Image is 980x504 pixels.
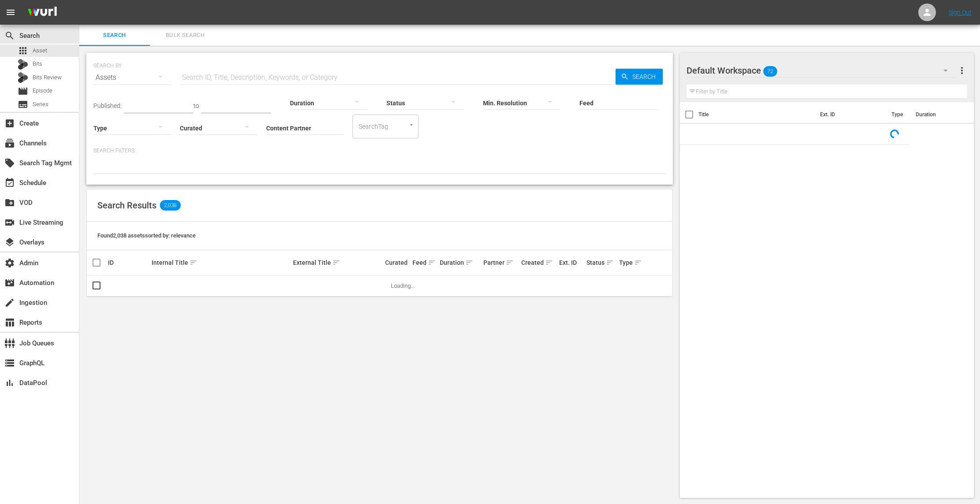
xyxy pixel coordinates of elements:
[152,257,290,268] div: Internal Title
[21,2,63,23] img: ans4CAIJ8jUAAAAAAAAAAAAAAAAAAAAAAAAgQb4GAAAAAAAAAAAAAAAAAAAAAAAAJMjXAAAAAAAAAAAAAAAAAAAAAAAAgAT5G...
[5,7,16,18] span: menu
[97,200,156,211] span: Search Results
[18,99,28,110] span: Series
[293,257,383,268] div: External Title
[33,59,42,68] span: Bits
[587,257,616,268] div: Status
[4,30,15,41] span: Search
[763,62,777,81] span: 72
[606,259,614,267] span: sort
[407,121,416,129] button: Open
[4,237,15,248] span: Overlays
[483,257,519,268] div: Partner
[545,259,553,267] span: sort
[4,378,15,388] span: DataPool
[412,257,437,268] div: Feed
[332,259,340,267] span: sort
[108,259,149,266] div: ID
[949,9,972,16] a: Sign Out
[97,232,196,239] span: Found 2,038 assets sorted by: relevance
[4,278,15,288] span: Automation
[93,102,122,109] span: Published:
[4,138,15,148] span: Channels
[521,257,557,268] div: Created
[634,259,642,267] span: sort
[910,102,963,127] th: Duration
[93,65,171,90] div: Assets
[559,259,584,266] div: Ext. ID
[193,102,199,109] span: to
[619,257,638,268] div: Type
[698,102,815,127] th: Title
[886,102,910,127] th: Type
[4,258,15,268] span: Admin
[465,259,473,267] span: sort
[155,30,215,41] span: Bulk Search
[687,58,956,83] div: Default Workspace
[33,86,52,95] span: Episode
[4,338,15,348] span: Job Queues
[4,158,15,168] span: Search Tag Mgmt
[4,118,15,129] span: Create
[18,72,28,83] div: Bits Review
[4,178,15,188] span: Schedule
[18,86,28,96] span: Episode
[506,259,514,267] span: sort
[33,73,62,82] span: Bits Review
[957,60,967,81] button: more_vert
[957,65,967,76] span: more_vert
[93,147,666,155] p: Search Filters:
[4,297,15,308] span: Ingestion
[189,259,197,267] span: sort
[4,358,15,368] span: GraphQL
[391,282,415,289] span: Loading...
[629,69,663,85] span: Search
[33,100,48,109] span: Series
[33,46,47,55] span: Asset
[4,317,15,328] span: Reports
[18,59,28,70] div: Bits
[18,45,28,56] span: Asset
[385,259,410,266] div: Curated
[4,217,15,228] span: Live Streaming
[616,69,663,85] button: Search
[4,197,15,208] span: VOD
[440,257,481,268] div: Duration
[160,200,181,211] span: 2,038
[428,259,436,267] span: sort
[85,30,145,41] span: Search
[815,102,886,127] th: Ext. ID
